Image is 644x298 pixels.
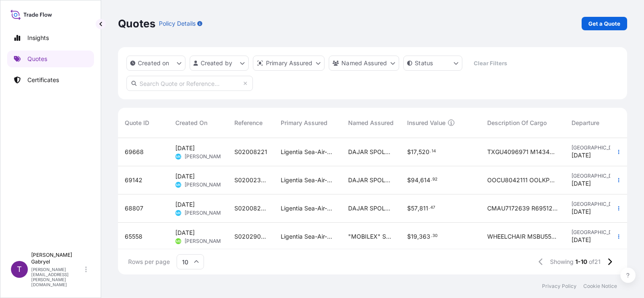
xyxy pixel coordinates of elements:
[572,151,591,160] span: [DATE]
[415,59,433,67] p: Status
[175,229,195,237] span: [DATE]
[407,149,411,155] span: $
[550,258,574,266] span: Showing
[407,119,445,127] span: Insured Value
[281,232,335,241] span: Ligentia Sea-Air-Rail Sp. z o.o.
[31,252,83,265] p: [PERSON_NAME] Gabryel
[185,238,225,245] span: [PERSON_NAME]
[572,119,599,127] span: Departure
[175,172,195,181] span: [DATE]
[190,56,249,71] button: createdBy Filter options
[572,229,617,236] span: [GEOGRAPHIC_DATA]
[266,59,312,67] p: Primary Assured
[407,205,411,211] span: $
[419,149,429,155] span: 520
[403,56,462,71] button: certificateStatus Filter options
[175,200,195,209] span: [DATE]
[431,234,432,237] span: .
[126,56,185,71] button: createdOn Filter options
[474,59,507,67] p: Clear Filters
[234,176,267,184] span: S02002358
[487,176,558,184] span: OOCU8042111 OOLKPH0345 40HC 18000.00 KG 65.64 M3 3000 CTN || GLASS CONTAINER OOCU8892476 OOLKPJ95...
[432,234,437,237] span: 30
[125,176,142,184] span: 69142
[138,59,169,67] p: Created on
[432,178,437,181] span: 92
[572,201,617,208] span: [GEOGRAPHIC_DATA]
[432,150,436,153] span: 14
[128,258,170,266] span: Rows per page
[125,204,143,213] span: 68807
[126,76,253,91] input: Search Quote or Reference...
[411,149,417,155] span: 17
[418,205,419,211] span: ,
[572,173,617,179] span: [GEOGRAPHIC_DATA]
[7,72,94,88] a: Certificates
[185,181,225,188] span: [PERSON_NAME]
[431,178,432,181] span: .
[234,232,267,241] span: S02029038
[185,210,225,216] span: [PERSON_NAME]
[234,148,267,156] span: S02008221
[175,144,195,152] span: [DATE]
[27,55,47,63] p: Quotes
[407,234,411,239] span: $
[420,177,430,183] span: 614
[234,119,263,127] span: Reference
[348,204,394,213] span: DAJAR SPOLKA Z O.O.
[419,177,420,183] span: ,
[185,153,225,160] span: [PERSON_NAME]
[417,234,419,239] span: ,
[417,149,419,155] span: ,
[348,176,394,184] span: DAJAR SPOLKA Z O.O.
[176,181,181,189] span: MK
[575,258,587,266] span: 1-10
[572,236,591,244] span: [DATE]
[419,205,428,211] span: 811
[27,76,59,84] p: Certificates
[125,148,144,156] span: 69668
[411,177,419,183] span: 94
[7,29,94,46] a: Insights
[31,267,83,287] p: [PERSON_NAME][EMAIL_ADDRESS][PERSON_NAME][DOMAIN_NAME]
[176,209,181,217] span: MK
[467,56,514,70] button: Clear Filters
[582,17,627,30] a: Get a Quote
[583,283,617,290] a: Cookie Notice
[176,237,181,245] span: MB
[281,204,335,213] span: Ligentia Sea-Air-Rail Sp. z o.o.
[281,148,335,156] span: Ligentia Sea-Air-Rail Sp. z o.o.
[175,119,207,127] span: Created On
[125,119,149,127] span: Quote ID
[348,119,394,127] span: Named Assured
[329,56,399,71] button: cargoOwner Filter options
[572,208,591,216] span: [DATE]
[430,206,435,209] span: 47
[572,179,591,188] span: [DATE]
[487,119,547,127] span: Description Of Cargo
[411,205,418,211] span: 57
[17,265,22,274] span: T
[542,283,577,290] a: Privacy Policy
[588,19,620,28] p: Get a Quote
[341,59,387,67] p: Named Assured
[176,152,181,161] span: MK
[253,56,325,71] button: distributor Filter options
[348,148,394,156] span: DAJAR SPOLKA Z O.O.
[281,176,335,184] span: Ligentia Sea-Air-Rail Sp. z o.o.
[234,204,267,213] span: S02008225
[487,232,558,241] span: WHEELCHAIR MSBU5584430 40hc, 7225,00 kgs, 60,050 m3, 338 ctn
[487,204,558,213] span: CMAU7172639 R6951227 40HC 2745.60 KG 20.89 M3 572 CTN || SET OF 3 TIN BOX SEGU4857897 M5266633 40...
[201,59,233,67] p: Created by
[27,34,49,42] p: Insights
[281,119,327,127] span: Primary Assured
[419,234,430,239] span: 363
[407,177,411,183] span: $
[430,150,431,153] span: .
[572,144,617,151] span: [GEOGRAPHIC_DATA]
[7,51,94,67] a: Quotes
[411,234,417,239] span: 19
[589,258,601,266] span: of 21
